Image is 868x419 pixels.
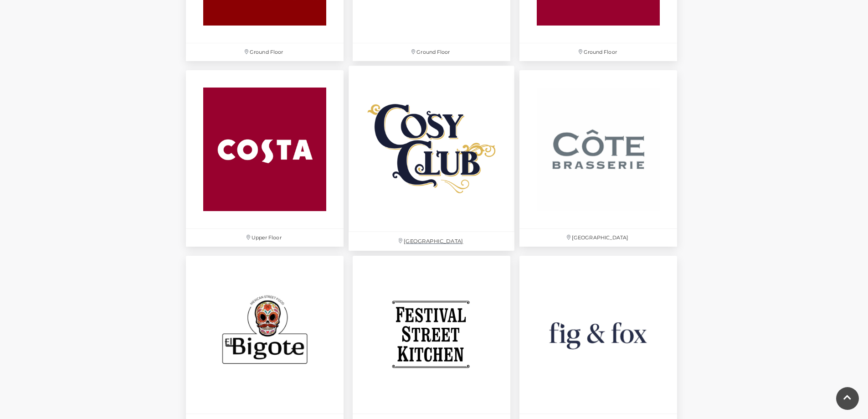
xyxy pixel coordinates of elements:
[181,66,348,251] a: Upper Floor
[186,43,344,61] p: Ground Floor
[353,43,510,61] p: Ground Floor
[519,229,677,247] p: [GEOGRAPHIC_DATA]
[344,61,519,256] a: [GEOGRAPHIC_DATA]
[515,66,682,251] a: [GEOGRAPHIC_DATA]
[519,43,677,61] p: Ground Floor
[349,232,514,251] p: [GEOGRAPHIC_DATA]
[186,229,344,247] p: Upper Floor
